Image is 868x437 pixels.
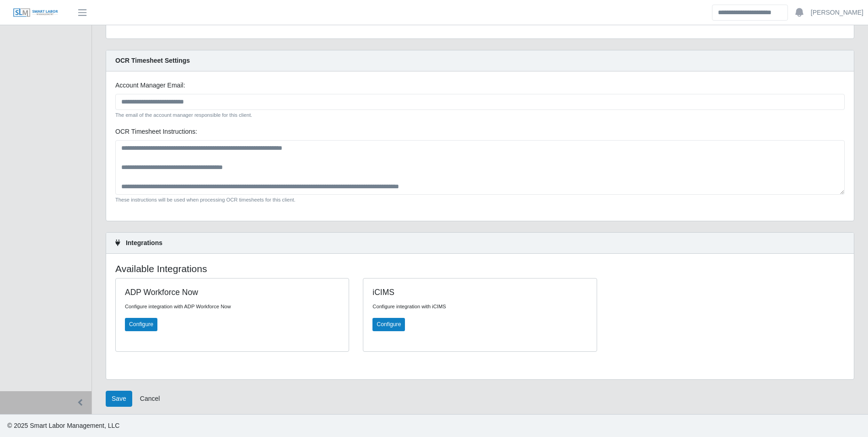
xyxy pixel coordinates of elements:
h5: ADP Workforce Now [125,288,340,297]
a: [PERSON_NAME] [811,8,863,17]
small: These instructions will be used when processing OCR timesheets for this client. [115,197,296,202]
button: Configure [372,318,405,331]
p: Configure integration with ADP Workforce Now [125,303,340,311]
strong: OCR Timesheet Settings [115,57,190,64]
h5: iCIMS [372,288,587,297]
a: Cancel [134,391,166,407]
button: Save [106,391,132,407]
body: Rich Text Area. Press ALT-0 for help. [7,7,720,17]
strong: Integrations [126,239,162,246]
input: Search [712,5,788,21]
img: SLM Logo [13,8,59,18]
label: Account Manager Email: [115,81,185,90]
button: Configure [125,318,157,331]
label: OCR Timesheet Instructions: [115,127,197,137]
small: The email of the account manager responsible for this client. [115,112,252,118]
h4: Available Integrations [115,263,845,274]
p: Configure integration with iCIMS [372,303,587,311]
span: © 2025 Smart Labor Management, LLC [7,422,119,429]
